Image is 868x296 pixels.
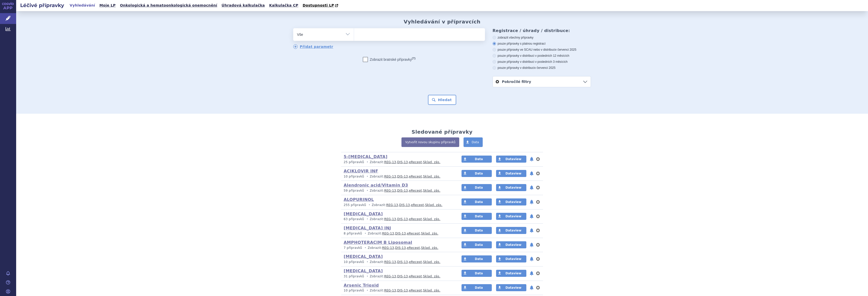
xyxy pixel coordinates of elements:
span: Dataview [505,200,521,204]
p: Zobrazit: , , , [344,260,452,264]
span: Dostupnosti LP [303,3,334,7]
span: Dataview [505,229,521,232]
p: Zobrazit: , , , [344,274,452,279]
a: [MEDICAL_DATA] [344,254,383,259]
a: Dataview [496,184,526,191]
a: eRecept [409,175,422,178]
a: Dataview [496,270,526,277]
label: pouze přípravky v distribuci v posledních 12 měsících [493,54,591,58]
button: nastavení [535,156,540,162]
a: DIS-13 [397,275,408,278]
span: Data [475,215,483,218]
span: Dataview [505,243,521,247]
a: DIS-13 [397,260,408,264]
a: Data [462,241,492,248]
a: REG-13 [384,275,396,278]
i: • [365,260,370,264]
p: Zobrazit: , , , [344,203,452,207]
a: Sklad. zás. [421,232,439,235]
a: Dataview [496,241,526,248]
a: Moje LP [98,2,117,9]
a: Úhradová kalkulačka [220,2,266,9]
a: Data [462,184,492,191]
button: nastavení [535,170,540,176]
a: 5-[MEDICAL_DATA] [344,154,388,159]
a: Sklad. zás. [423,217,441,221]
a: REG-13 [386,203,398,207]
span: Data [475,243,483,247]
label: pouze přípravky v distribuci [493,66,591,70]
button: notifikace [529,156,534,162]
a: eRecept [409,217,422,221]
a: AMPHOTERACIM B Liposomal [344,240,412,245]
a: eRecept [409,189,422,192]
a: [MEDICAL_DATA] [344,269,383,273]
a: eRecept [409,275,422,278]
a: DIS-13 [399,203,410,207]
span: Data [475,157,483,161]
a: Sklad. zás. [421,246,439,250]
i: • [365,217,370,221]
a: Data [462,270,492,277]
a: Dataview [496,213,526,220]
p: Zobrazit: , , , [344,217,452,221]
span: Data [475,229,483,232]
a: REG-13 [382,246,394,250]
a: Alendronic acid/Vitamin D3 [344,183,408,188]
span: 8 přípravků [344,232,362,235]
a: Vytvořit novou skupinu přípravků [401,137,459,147]
a: Sklad. zás. [423,260,441,264]
a: Dataview [496,198,526,205]
span: Data [475,172,483,175]
a: Data [462,198,492,205]
a: Přidat parametr [293,44,333,49]
label: zobrazit všechny přípravky [493,36,591,40]
a: eRecept [407,246,420,250]
a: eRecept [409,289,422,292]
a: [MEDICAL_DATA] INJ [344,226,391,230]
button: notifikace [529,213,534,219]
span: Data [475,286,483,289]
a: Kalkulačka CP [268,2,300,9]
a: REG-13 [382,232,394,235]
button: nastavení [535,242,540,248]
a: eRecept [407,232,420,235]
a: Vyhledávání [68,2,97,9]
i: • [365,189,370,193]
i: • [367,203,372,207]
a: Sklad. zás. [423,189,441,192]
span: Dataview [505,272,521,275]
a: Dostupnosti LP [301,2,341,9]
span: 63 přípravků [344,217,364,221]
span: Data [475,272,483,275]
button: nastavení [535,227,540,233]
a: ALOPURINOL [344,197,374,202]
a: Dataview [496,255,526,262]
a: eRecept [409,160,422,164]
span: Dataview [505,172,521,175]
label: pouze přípravky s platnou registrací [493,42,591,46]
button: nastavení [535,185,540,191]
span: 255 přípravků [344,203,366,207]
span: v červenci 2025 [534,66,555,70]
button: notifikace [529,170,534,176]
span: Data [472,140,479,144]
a: REG-13 [384,175,396,178]
span: v červenci 2025 [555,48,576,51]
a: Dataview [496,156,526,163]
span: Data [475,186,483,189]
p: Zobrazit: , , , [344,288,452,293]
a: Dataview [496,170,526,177]
a: Arsenic Trioxid [344,283,379,288]
abbr: (?) [412,57,415,60]
a: Data [462,213,492,220]
a: Sklad. zás. [423,175,441,178]
button: notifikace [529,242,534,248]
label: pouze přípravky ve SCAU nebo v distribuci [493,48,591,52]
span: Data [475,257,483,261]
a: Sklad. zás. [423,160,441,164]
h3: Registrace / úhrady / distribuce: [493,28,591,33]
i: • [365,174,370,179]
p: Zobrazit: , , , [344,174,452,179]
i: • [365,274,370,279]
